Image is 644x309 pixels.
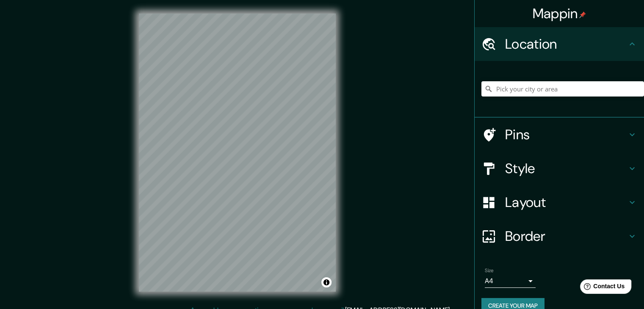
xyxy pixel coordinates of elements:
iframe: Help widget launcher [569,276,635,300]
label: Size [485,267,494,274]
div: Layout [475,185,644,219]
img: pin-icon.png [579,11,586,18]
h4: Mappin [533,5,586,22]
h4: Location [505,36,627,52]
h4: Border [505,228,627,245]
h4: Pins [505,126,627,143]
button: Toggle attribution [321,277,332,287]
div: Pins [475,118,644,152]
div: Style [475,152,644,185]
div: Location [475,27,644,61]
h4: Style [505,160,627,177]
input: Pick your city or area [481,81,644,97]
h4: Layout [505,194,627,211]
div: Border [475,219,644,253]
div: A4 [485,274,536,288]
canvas: Map [139,14,336,292]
